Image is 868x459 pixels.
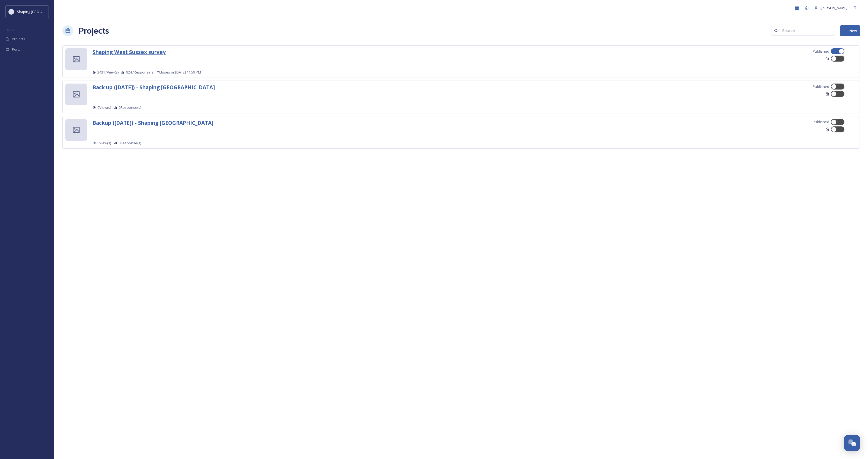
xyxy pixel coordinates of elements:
strong: Back up ([DATE]) - Shaping [GEOGRAPHIC_DATA] [92,84,215,91]
span: 0 Response(s) [119,105,141,110]
span: Projects [12,36,25,42]
span: Published [813,49,829,54]
button: Open Chat [844,435,860,451]
span: ENGAGE [5,28,17,32]
button: New [840,25,860,36]
span: Shaping [GEOGRAPHIC_DATA] [17,9,65,14]
a: Backup ([DATE]) - Shaping [GEOGRAPHIC_DATA] [92,121,213,126]
strong: Shaping West Sussex survey [92,48,166,56]
span: [PERSON_NAME] [821,5,847,10]
span: Published [813,84,829,89]
span: 34317 View(s) [97,70,119,75]
a: Shaping West Sussex survey [92,50,166,55]
span: Portal [12,47,21,52]
span: 0 View(s) [97,105,111,110]
a: Projects [79,24,109,37]
span: Published [813,119,829,125]
span: 0 Response(s) [119,141,141,146]
span: 0 View(s) [97,141,111,146]
span: 9247 Response(s) [126,70,154,75]
input: Search [779,25,832,36]
a: Back up ([DATE]) - Shaping [GEOGRAPHIC_DATA] [92,85,215,90]
span: *Closes on [DATE] 11:59 PM [157,70,201,75]
a: [PERSON_NAME] [812,3,850,13]
strong: Backup ([DATE]) - Shaping [GEOGRAPHIC_DATA] [92,119,213,126]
